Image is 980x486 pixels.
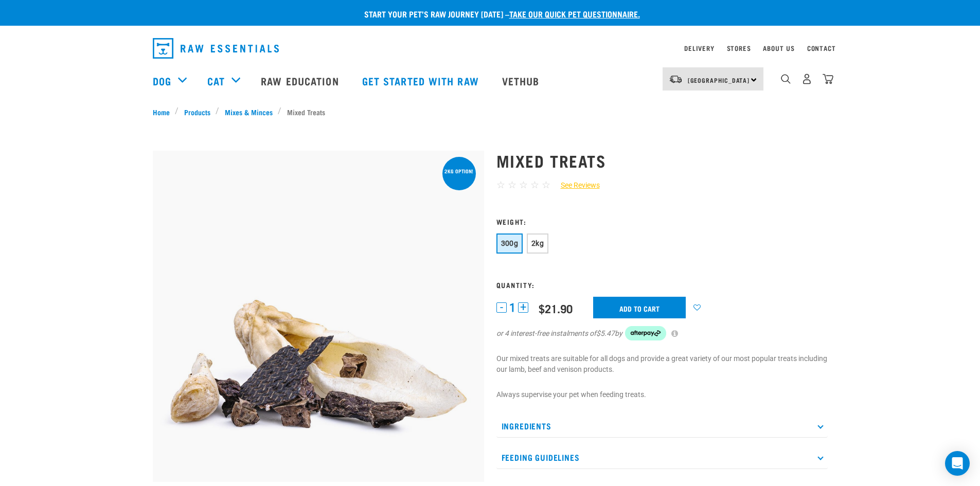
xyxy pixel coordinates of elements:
div: or 4 interest-free instalments of by [496,326,828,340]
span: ☆ [496,179,505,191]
a: About Us [763,46,794,50]
h3: Weight: [496,218,828,225]
img: Raw Essentials Logo [153,38,279,59]
nav: dropdown navigation [145,34,836,63]
div: $21.90 [539,302,573,315]
a: Dog [153,73,171,88]
p: Feeding Guidelines [496,446,828,469]
span: [GEOGRAPHIC_DATA] [688,78,750,82]
p: Always supervise your pet when feeding treats. [496,389,828,400]
a: Cat [207,73,225,88]
a: Stores [727,46,751,50]
a: Get started with Raw [352,60,492,101]
input: Add to cart [593,297,686,318]
a: Home [153,106,175,117]
span: ☆ [508,179,516,191]
img: home-icon-1@2x.png [781,74,791,84]
a: Delivery [684,46,714,50]
span: 300g [501,239,519,247]
span: $5.47 [596,328,615,339]
a: See Reviews [550,180,600,191]
a: Mixes & Minces [219,106,278,117]
img: van-moving.png [669,75,683,84]
a: take our quick pet questionnaire. [509,11,640,16]
img: home-icon@2x.png [823,74,833,84]
a: Contact [807,46,836,50]
img: Pile Of Mixed Pet Treats [153,151,484,482]
button: 2kg [527,233,548,254]
span: ☆ [519,179,528,191]
a: Products [179,106,216,117]
h3: Quantity: [496,281,828,289]
button: + [518,302,528,313]
span: ☆ [530,179,539,191]
span: 2kg [531,239,544,247]
a: Vethub [492,60,553,101]
h1: Mixed Treats [496,151,828,170]
a: Raw Education [251,60,351,101]
img: user.png [801,74,812,84]
button: 300g [496,233,523,254]
span: ☆ [542,179,550,191]
img: Afterpay [625,326,666,340]
p: Our mixed treats are suitable for all dogs and provide a great variety of our most popular treats... [496,353,828,375]
span: 1 [509,302,515,313]
div: Open Intercom Messenger [945,451,970,476]
nav: breadcrumbs [153,106,828,117]
button: - [496,302,507,313]
p: Ingredients [496,415,828,438]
